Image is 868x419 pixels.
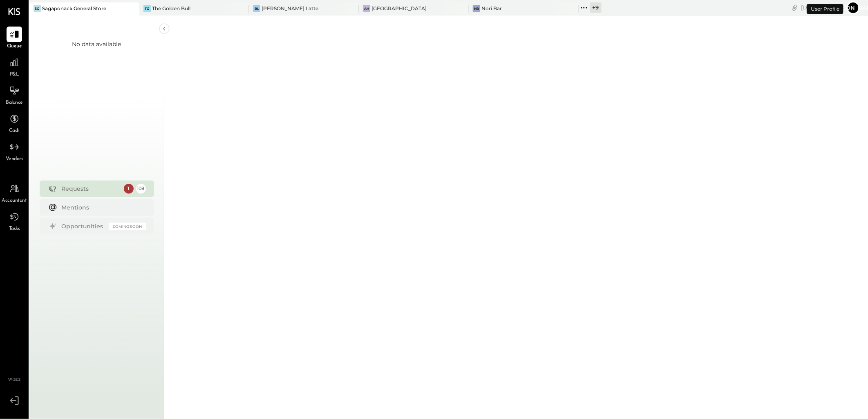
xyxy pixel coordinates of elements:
div: Nori Bar [481,5,502,12]
span: Cash [9,127,20,135]
div: Mentions [62,203,142,212]
div: Sagaponack General Store [42,5,106,12]
a: P&L [0,55,28,78]
button: [PERSON_NAME] [847,1,860,14]
a: Queue [0,27,28,50]
span: Accountant [2,197,27,205]
span: Queue [7,43,22,50]
div: Opportunities [62,222,105,230]
div: Requests [62,185,120,193]
div: + 9 [590,2,602,13]
div: BL [253,5,260,12]
a: Vendors [0,139,28,163]
div: User Profile [807,4,843,14]
div: [GEOGRAPHIC_DATA] [371,5,427,12]
div: NB [473,5,480,12]
span: Balance [6,99,23,107]
div: SG [34,5,41,12]
span: P&L [10,71,19,78]
div: AH [363,5,370,12]
div: TG [143,5,151,12]
a: Balance [0,83,28,107]
a: Accountant [0,181,28,205]
div: The Golden Bull [152,5,190,12]
div: copy link [791,3,799,12]
a: Cash [0,111,28,135]
div: [DATE] [801,4,845,11]
span: Vendors [6,156,23,163]
div: [PERSON_NAME] Latte [262,5,318,12]
div: Coming Soon [109,223,146,230]
div: 1 [124,184,134,194]
div: 108 [136,184,146,194]
div: No data available [72,40,121,48]
span: Tasks [9,225,20,233]
a: Tasks [0,209,28,233]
